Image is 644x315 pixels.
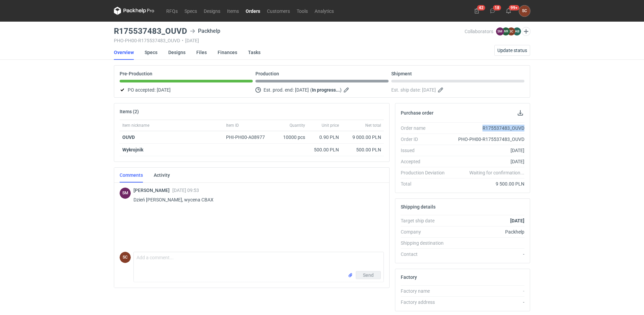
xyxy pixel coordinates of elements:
span: Update status [497,48,527,53]
div: - [450,288,524,294]
div: [DATE] [450,147,524,154]
div: Production Deviation [401,169,450,176]
h2: Factory [401,274,417,280]
h2: Items (2) [120,109,139,114]
button: 42 [471,5,482,16]
div: 9 000.00 PLN [344,134,381,141]
span: [DATE] 09:53 [172,188,199,193]
span: Quantity [290,123,305,128]
span: Net total [365,123,381,128]
div: Packhelp [190,27,220,35]
figcaption: SM [120,188,131,199]
div: Est. prod. end: [255,86,389,94]
div: Factory name [401,288,450,294]
a: Orders [242,7,264,15]
figcaption: SM [496,27,504,35]
div: Packhelp [450,228,524,235]
a: Specs [145,45,157,60]
button: 99+ [503,5,514,16]
h2: Shipping details [401,204,436,210]
span: [DATE] [295,86,309,94]
a: Items [224,7,242,15]
div: PHI-PH00-A08977 [226,134,271,141]
span: Collaborators [465,29,493,34]
div: Order ID [401,136,450,143]
span: [PERSON_NAME] [133,188,172,193]
a: Finances [218,45,237,60]
div: Sylwia Cichórz [120,252,131,263]
button: Update status [494,45,530,56]
strong: OUVD [122,135,135,140]
div: PO accepted: [120,86,253,94]
p: Production [255,71,279,76]
div: PHO-PH00-R175537483_OUVD [DATE] [114,38,465,43]
div: 500.00 PLN [311,146,339,153]
h2: Purchase order [401,110,434,116]
button: SC [519,5,530,17]
span: [DATE] [422,86,436,94]
h3: R175537483_OUVD [114,27,187,35]
button: Download PO [516,109,524,117]
button: Edit estimated production end date [343,86,351,94]
span: Item nickname [122,123,149,128]
span: [DATE] [157,86,171,94]
button: 18 [487,5,498,16]
div: Contact [401,251,450,258]
figcaption: SC [120,252,131,263]
div: Est. ship date: [391,86,524,94]
a: Comments [120,168,143,183]
p: Dzień [PERSON_NAME], wycena CBAX [133,196,378,204]
em: ( [310,87,312,93]
button: Edit collaborators [522,27,530,36]
div: Company [401,228,450,235]
div: R175537483_OUVD [450,125,524,131]
figcaption: WR [502,27,510,35]
a: Specs [181,7,200,15]
p: Pre-Production [120,71,152,76]
div: Total [401,180,450,187]
span: • [182,38,183,43]
strong: [DATE] [510,218,524,223]
div: Issued [401,147,450,154]
div: Sebastian Markut [120,188,131,199]
span: Unit price [322,123,339,128]
button: Send [356,271,381,279]
svg: Packhelp Pro [114,7,154,15]
div: PHO-PH00-R175537483_OUVD [450,136,524,143]
span: Send [363,273,374,277]
div: Order name [401,125,450,131]
div: Sylwia Cichórz [519,5,530,17]
div: Factory address [401,299,450,306]
a: Activity [154,168,170,183]
span: Item ID [226,123,239,128]
div: - [450,299,524,306]
p: Shipment [391,71,412,76]
strong: Wykrojnik [122,147,143,152]
div: [DATE] [450,158,524,165]
a: Customers [264,7,293,15]
strong: In progress... [312,87,340,93]
em: Waiting for confirmation... [469,169,524,176]
div: Accepted [401,158,450,165]
a: Designs [200,7,224,15]
a: Analytics [311,7,337,15]
a: Files [196,45,207,60]
figcaption: AB [513,27,521,35]
a: RFQs [163,7,181,15]
div: Target ship date [401,217,450,224]
div: 10000 pcs [274,131,308,144]
figcaption: SC [507,27,515,35]
a: Designs [168,45,185,60]
button: Edit estimated shipping date [437,86,445,94]
a: Overview [114,45,134,60]
div: Shipping destination [401,240,450,246]
div: - [450,251,524,258]
a: Tools [293,7,311,15]
div: 0.90 PLN [311,134,339,141]
a: Tasks [248,45,261,60]
em: ) [340,87,342,93]
div: 9 500.00 PLN [450,180,524,187]
div: 500.00 PLN [344,146,381,153]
